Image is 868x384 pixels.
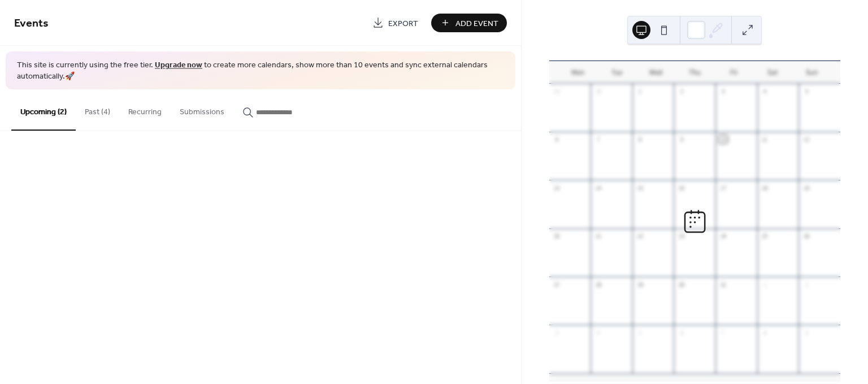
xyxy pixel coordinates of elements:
button: Upcoming (2) [11,89,76,131]
div: 5 [636,328,644,336]
div: 19 [802,183,810,192]
div: 15 [636,183,644,192]
div: 4 [594,328,602,336]
div: 30 [594,87,602,96]
div: 28 [594,280,602,288]
div: Tue [597,61,636,84]
div: 12 [802,135,810,144]
div: 9 [677,135,685,144]
div: Thu [675,61,714,84]
div: 4 [761,87,769,96]
div: 11 [761,135,769,144]
div: 8 [636,135,644,144]
span: This site is currently using the free tier. to create more calendars, show more than 10 events an... [17,60,504,82]
div: 22 [636,232,644,240]
div: 8 [761,328,769,336]
button: Past (4) [76,89,119,130]
span: Events [14,12,49,34]
div: Sun [792,61,831,84]
div: 18 [761,183,769,192]
div: 30 [677,280,685,288]
div: Wed [636,61,675,84]
span: Add Event [455,18,498,29]
div: Mon [558,61,597,84]
div: 23 [677,232,685,240]
div: 26 [802,232,810,240]
div: 2 [802,280,810,288]
div: 1 [636,87,644,96]
div: 10 [719,135,727,144]
div: 25 [761,232,769,240]
span: Export [388,18,418,29]
div: Fri [714,61,753,84]
div: 3 [553,328,561,336]
div: 24 [719,232,727,240]
div: Sat [753,61,792,84]
button: Add Event [431,14,507,32]
div: 6 [677,328,685,336]
div: 6 [553,135,561,144]
div: 21 [594,232,602,240]
a: Upgrade now [155,58,202,73]
div: 2 [677,87,685,96]
div: 27 [553,280,561,288]
div: 31 [719,280,727,288]
a: Export [364,14,427,32]
div: 3 [719,87,727,96]
div: 14 [594,183,602,192]
button: Recurring [119,89,171,130]
div: 17 [719,183,727,192]
div: 1 [761,280,769,288]
div: 16 [677,183,685,192]
div: 29 [553,87,561,96]
div: 9 [802,328,810,336]
div: 7 [719,328,727,336]
div: 13 [553,183,561,192]
div: 7 [594,135,602,144]
div: 29 [636,280,644,288]
button: Submissions [171,89,233,130]
div: 20 [553,232,561,240]
div: 5 [802,87,810,96]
